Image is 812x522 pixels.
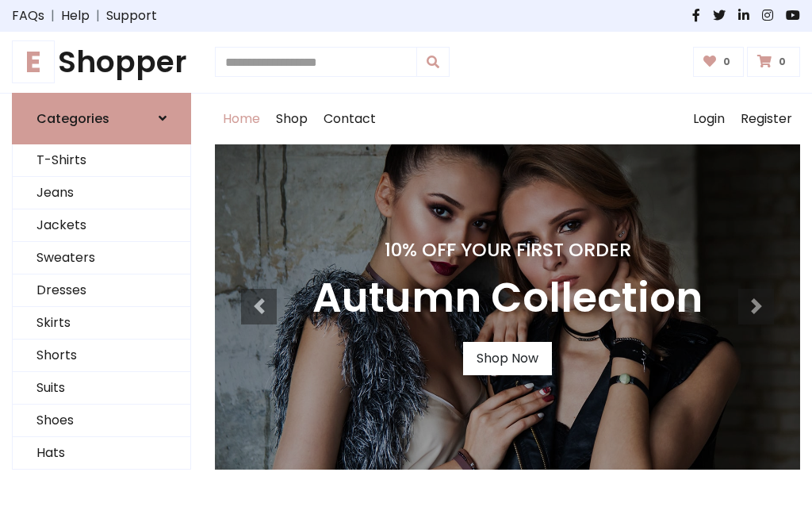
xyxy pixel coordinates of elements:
span: 0 [775,55,790,69]
a: Home [215,94,268,144]
a: Sweaters [13,242,190,274]
h1: Shopper [12,44,191,80]
a: Categories [12,93,191,144]
a: Shop Now [463,342,552,375]
span: E [12,40,55,83]
a: Shorts [13,340,190,372]
a: Shoes [13,405,190,437]
a: Register [733,94,800,144]
a: Shop [268,94,316,144]
a: T-Shirts [13,144,190,177]
h6: Categories [36,111,109,126]
a: Hats [13,437,190,470]
a: 0 [693,47,745,77]
a: Jeans [13,177,190,209]
span: | [90,6,106,25]
h4: 10% Off Your First Order [312,239,703,261]
h3: Autumn Collection [312,274,703,323]
a: Dresses [13,274,190,307]
a: Contact [316,94,384,144]
span: 0 [719,55,734,69]
a: Suits [13,372,190,405]
a: Login [685,94,733,144]
a: EShopper [12,44,191,80]
a: Help [61,6,90,25]
a: Jackets [13,209,190,242]
a: Support [106,6,157,25]
a: Skirts [13,307,190,340]
a: 0 [747,47,800,77]
a: FAQs [12,6,44,25]
span: | [44,6,61,25]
